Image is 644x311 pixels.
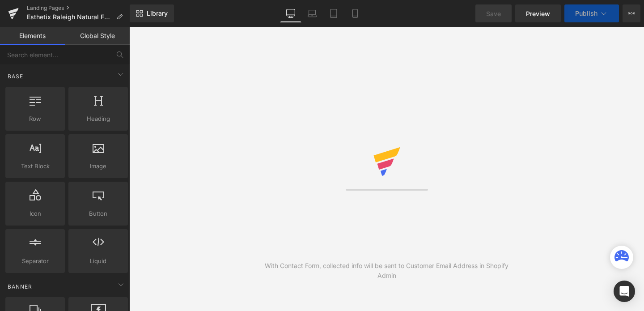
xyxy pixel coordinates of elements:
[515,4,561,22] a: Preview
[7,72,24,81] span: Base
[280,4,301,22] a: Desktop
[323,4,344,22] a: Tablet
[623,4,640,22] button: More
[71,256,125,266] span: Liquid
[258,261,516,281] div: With Contact Form, collected info will be sent to Customer Email Address in Shopify Admin
[65,27,130,45] a: Global Style
[526,9,550,18] span: Preview
[71,114,125,124] span: Heading
[8,256,62,266] span: Separator
[575,10,597,17] span: Publish
[7,282,33,291] span: Banner
[614,281,635,302] div: Open Intercom Messenger
[130,4,174,22] a: New Library
[147,9,168,17] span: Library
[8,162,62,171] span: Text Block
[71,162,125,171] span: Image
[8,114,62,124] span: Row
[27,4,130,12] a: Landing Pages
[564,4,619,22] button: Publish
[27,13,113,21] span: Esthetix Raleigh Natural Facelift Page $89.95
[301,4,323,22] a: Laptop
[8,209,62,218] span: Icon
[486,9,501,18] span: Save
[71,209,125,218] span: Button
[344,4,366,22] a: Mobile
